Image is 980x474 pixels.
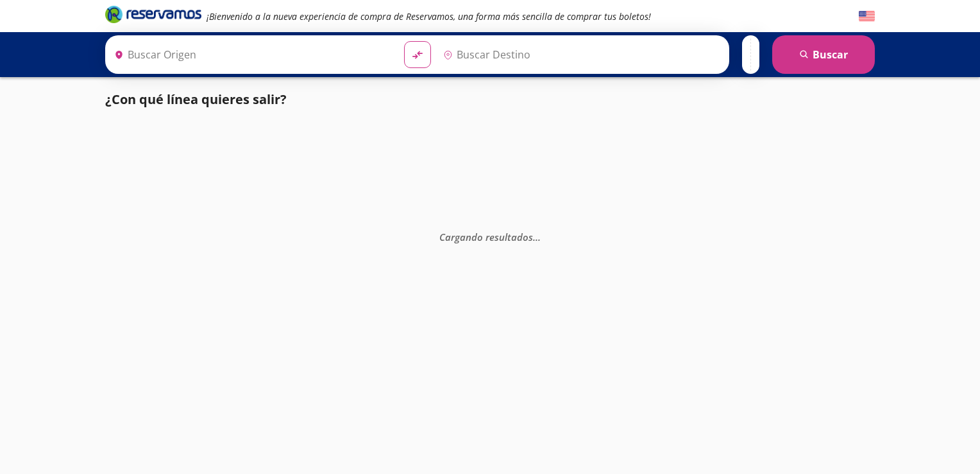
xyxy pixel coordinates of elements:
[859,8,875,24] button: English
[105,4,201,28] a: Brand Logo
[772,35,875,74] button: Buscar
[438,39,723,71] input: Buscar Destino
[207,10,651,22] em: ¡Bienvenido a la nueva experiencia de compra de Reservamos, una forma más sencilla de comprar tus...
[439,231,541,243] em: Cargando resultados
[109,39,394,71] input: Buscar Origen
[533,231,536,243] span: .
[536,231,538,243] span: .
[105,90,287,109] p: ¿Con qué línea quieres salir?
[538,231,541,243] span: .
[105,4,201,24] i: Brand Logo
